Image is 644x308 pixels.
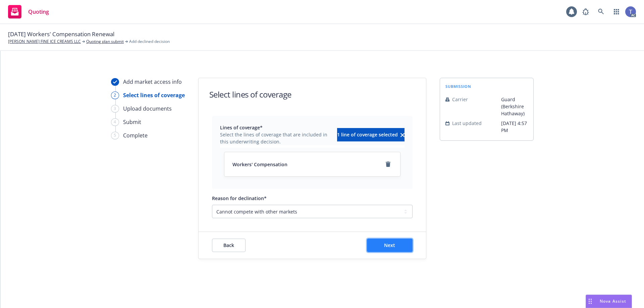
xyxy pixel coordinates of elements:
[586,295,594,308] div: Drag to move
[123,78,182,86] div: Add market access info
[129,39,170,45] span: Add declined decision
[8,30,114,39] span: [DATE] Workers' Compensation Renewal
[123,118,141,126] div: Submit
[625,6,636,17] img: photo
[501,120,528,134] span: [DATE] 4:57 PM
[111,91,119,99] div: 2
[445,83,471,89] span: submission
[123,131,148,139] div: Complete
[594,5,608,18] a: Search
[337,128,405,141] button: 1 line of coverage selectedclear selection
[212,195,267,201] span: Reason for declination*
[586,295,632,308] button: Nova Assist
[111,105,119,113] div: 3
[400,133,405,137] svg: clear selection
[384,160,392,168] a: remove
[600,298,626,304] span: Nova Assist
[5,2,52,21] a: Quoting
[8,39,81,45] a: [PERSON_NAME] FINE ICE CREAMS LLC
[111,118,119,126] div: 4
[111,132,119,139] div: 5
[28,9,49,14] span: Quoting
[220,131,333,145] span: Select the lines of coverage that are included in this underwriting decision.
[452,96,468,103] span: Carrier
[501,96,528,117] span: Guard (Berkshire Hathaway)
[123,105,172,113] div: Upload documents
[86,39,124,45] a: Quoting plan submit
[452,120,482,127] span: Last updated
[232,161,287,168] span: Workers' Compensation
[579,5,592,18] a: Report a Bug
[384,242,395,248] span: Next
[212,239,246,252] button: Back
[367,239,413,252] button: Next
[220,124,333,131] span: Lines of coverage*
[123,91,185,99] div: Select lines of coverage
[223,242,234,248] span: Back
[209,89,291,100] h1: Select lines of coverage
[337,131,398,138] span: 1 line of coverage selected
[610,5,623,18] a: Switch app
